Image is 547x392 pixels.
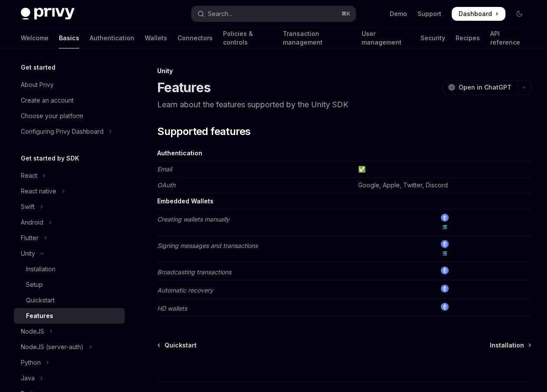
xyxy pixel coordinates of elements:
a: Recipes [456,28,480,48]
a: Installation [490,341,531,350]
button: Toggle Swift section [14,199,125,215]
a: Choose your platform [14,108,125,124]
span: Installation [490,341,524,350]
img: solana.png [441,250,449,257]
h5: Get started [21,62,55,73]
a: Basics [59,28,79,48]
div: NodeJS (server-auth) [21,342,84,352]
a: Setup [14,277,125,292]
em: Automatic recovery [157,286,213,294]
em: Email [157,165,172,173]
div: About Privy [21,80,54,90]
a: Quickstart [14,292,125,308]
img: solana.png [441,223,449,231]
div: Create an account [21,95,74,106]
button: Open search [191,6,355,22]
div: Java [21,373,35,383]
h5: Get started by SDK [21,153,79,164]
div: Android [21,217,43,228]
a: Authentication [90,28,134,48]
button: Toggle Flutter section [14,230,125,246]
button: Toggle NodeJS section [14,324,125,339]
img: ethereum.png [441,267,449,274]
div: Search... [208,9,232,19]
div: Installation [26,264,55,274]
a: Features [14,308,125,324]
em: Signing messages and transactions [157,242,258,249]
a: Installation [14,261,125,277]
td: Google, Apple, Twitter, Discord [355,177,531,193]
h1: Features [157,80,210,95]
a: About Privy [14,77,125,93]
p: Learn about the features supported by the Unity SDK [157,99,531,111]
div: Configuring Privy Dashboard [21,126,104,137]
div: Setup [26,280,43,290]
button: Toggle Java section [14,370,125,386]
div: NodeJS [21,326,44,337]
strong: Embedded Wallets [157,197,214,205]
a: Policies & controls [223,28,272,48]
span: Supported features [157,125,250,138]
div: Features [26,311,53,321]
em: OAuth [157,181,175,189]
div: Flutter [21,233,39,243]
img: ethereum.png [441,303,449,311]
a: Support [418,10,441,18]
div: React [21,170,37,181]
a: Security [421,28,445,48]
img: ethereum.png [441,285,449,292]
div: React native [21,186,56,196]
span: Dashboard [459,10,492,18]
em: HD wallets [157,305,187,312]
button: Open in ChatGPT [443,80,517,95]
a: Dashboard [452,7,505,21]
button: Toggle NodeJS (server-auth) section [14,339,125,355]
td: ✅ [355,161,531,177]
div: Quickstart [26,295,55,305]
span: Open in ChatGPT [459,83,511,92]
a: Demo [390,10,407,18]
button: Toggle Unity section [14,246,125,261]
em: Creating wallets manually [157,215,230,223]
a: User management [362,28,410,48]
img: dark logo [21,8,74,20]
img: ethereum.png [441,240,449,248]
a: API reference [490,28,526,48]
button: Toggle dark mode [512,7,526,21]
button: Toggle Configuring Privy Dashboard section [14,124,125,139]
span: ⌘ K [341,10,350,17]
a: Wallets [145,28,167,48]
a: Transaction management [283,28,351,48]
div: Unity [21,248,35,259]
button: Toggle Python section [14,355,125,370]
strong: Authentication [157,149,202,157]
button: Toggle React native section [14,183,125,199]
span: Quickstart [165,341,197,350]
button: Toggle Android section [14,215,125,230]
a: Welcome [21,28,49,48]
img: ethereum.png [441,214,449,222]
button: Toggle React section [14,168,125,183]
a: Create an account [14,93,125,108]
div: Unity [157,67,531,75]
div: Swift [21,202,35,212]
a: Quickstart [158,341,197,350]
div: Python [21,357,41,368]
a: Connectors [178,28,213,48]
em: Broadcasting transactions [157,268,231,276]
div: Choose your platform [21,111,83,121]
